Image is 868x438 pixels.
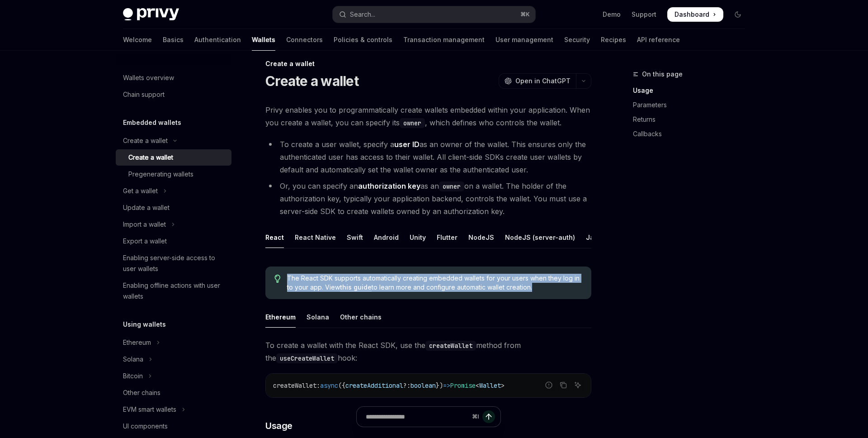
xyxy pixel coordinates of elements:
span: Privy enables you to programmatically create wallets embedded within your application. When you c... [265,104,591,129]
span: ?: [403,381,410,390]
button: Open in ChatGPT [499,73,576,89]
span: }) [436,381,443,390]
div: UI components [123,421,168,432]
button: Copy the contents from the code block [557,379,569,391]
a: Update a wallet [116,200,231,216]
div: Enabling offline actions with user wallets [123,280,226,302]
div: NodeJS (server-auth) [505,227,575,248]
div: Flutter [437,227,458,248]
button: Toggle Solana section [116,351,231,367]
a: User management [495,29,553,51]
div: Enabling server-side access to user wallets [123,252,226,274]
a: this guide [340,283,372,291]
a: Recipes [601,29,626,51]
code: createWallet [425,341,476,351]
span: : [316,381,320,390]
div: Import a wallet [123,219,166,230]
li: Or, you can specify an as an on a wallet. The holder of the authorization key, typically your app... [265,180,591,218]
div: Swift [347,227,363,248]
div: Bitcoin [123,371,143,381]
a: Basics [163,29,184,51]
button: Open search [333,6,535,23]
div: Solana [307,306,329,328]
button: Toggle Ethereum section [116,334,231,351]
button: Toggle EVM smart wallets section [116,401,231,418]
a: Enabling offline actions with user wallets [116,277,231,305]
a: Enabling server-side access to user wallets [116,250,231,277]
a: API reference [637,29,680,51]
button: Toggle Get a wallet section [116,183,231,199]
div: EVM smart wallets [123,404,176,415]
svg: Tip [274,275,281,283]
div: Get a wallet [123,186,158,196]
li: To create a user wallet, specify a as an owner of the wallet. This ensures only the authenticated... [265,138,591,176]
span: createWallet [273,381,316,390]
span: Dashboard [675,10,709,19]
span: boolean [410,381,436,390]
a: Dashboard [667,7,723,22]
span: The React SDK supports automatically creating embedded wallets for your users when they log in to... [287,274,582,292]
a: Callbacks [633,127,752,141]
button: Ask AI [572,379,584,391]
div: Ethereum [265,306,296,328]
span: async [320,381,338,390]
div: Search... [350,9,375,20]
a: Connectors [286,29,323,51]
a: Chain support [116,86,231,103]
a: Create a wallet [116,149,231,166]
a: Wallets overview [116,70,231,86]
div: Solana [123,354,143,365]
span: => [443,381,450,390]
span: > [501,381,505,390]
div: Wallets overview [123,72,174,83]
div: Other chains [123,387,160,398]
a: Other chains [116,385,231,401]
div: React [265,227,284,248]
code: owner [400,118,425,128]
a: Usage [633,83,752,98]
span: ⌘ K [520,11,530,18]
div: Chain support [123,89,165,100]
span: createAdditional [345,381,403,390]
button: Send message [482,410,495,423]
span: Wallet [479,381,501,390]
div: Ethereum [123,337,151,348]
span: < [476,381,479,390]
a: Export a wallet [116,233,231,249]
code: owner [439,181,464,191]
a: UI components [116,418,231,434]
button: Report incorrect code [543,379,555,391]
a: Parameters [633,98,752,112]
input: Ask a question... [366,407,468,427]
div: Export a wallet [123,236,167,247]
div: Pregenerating wallets [128,169,193,180]
a: Returns [633,112,752,127]
img: dark logo [123,8,179,21]
a: Pregenerating wallets [116,166,231,182]
span: ({ [338,381,345,390]
div: Create a wallet [128,152,173,163]
div: Other chains [340,306,382,328]
div: Create a wallet [123,135,168,146]
a: Wallets [252,29,275,51]
span: Promise [450,381,476,390]
h5: Using wallets [123,319,166,330]
a: Support [632,10,656,19]
strong: authorization key [358,181,420,190]
a: Transaction management [403,29,485,51]
span: To create a wallet with the React SDK, use the method from the hook: [265,339,591,364]
button: Toggle Bitcoin section [116,368,231,384]
a: Security [564,29,590,51]
div: Android [374,227,399,248]
div: Create a wallet [265,59,591,68]
div: Java [586,227,602,248]
button: Toggle Import a wallet section [116,216,231,233]
a: Welcome [123,29,152,51]
div: Unity [410,227,426,248]
button: Toggle dark mode [731,7,745,22]
a: Demo [603,10,621,19]
a: Authentication [194,29,241,51]
div: NodeJS [468,227,494,248]
code: useCreateWallet [276,353,338,363]
span: On this page [642,69,683,80]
